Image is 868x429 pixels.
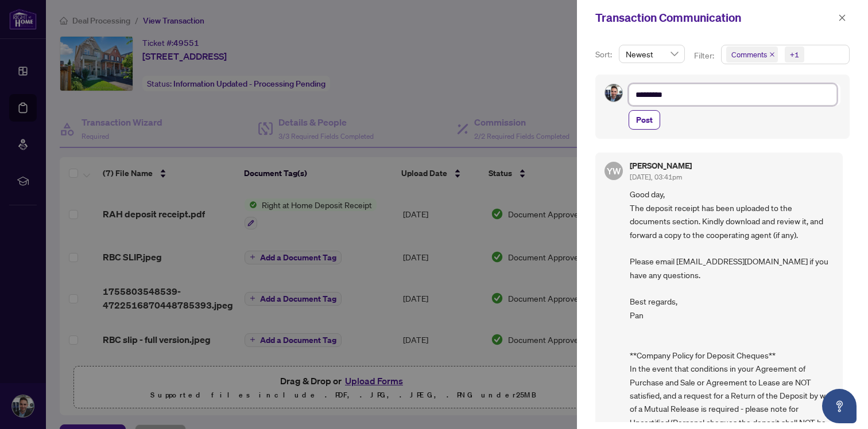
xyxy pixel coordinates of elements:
[838,14,846,22] span: close
[636,111,653,129] span: Post
[790,49,799,60] div: +1
[726,46,778,63] span: Comments
[694,49,716,62] p: Filter:
[731,49,767,60] span: Comments
[607,164,621,178] span: YW
[626,45,678,63] span: Newest
[595,48,614,61] p: Sort:
[630,173,682,181] span: [DATE], 03:41pm
[605,84,622,102] img: Profile Icon
[630,162,692,170] h5: [PERSON_NAME]
[822,389,857,423] button: Open asap
[629,110,660,130] button: Post
[595,9,835,26] div: Transaction Communication
[769,52,775,57] span: close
